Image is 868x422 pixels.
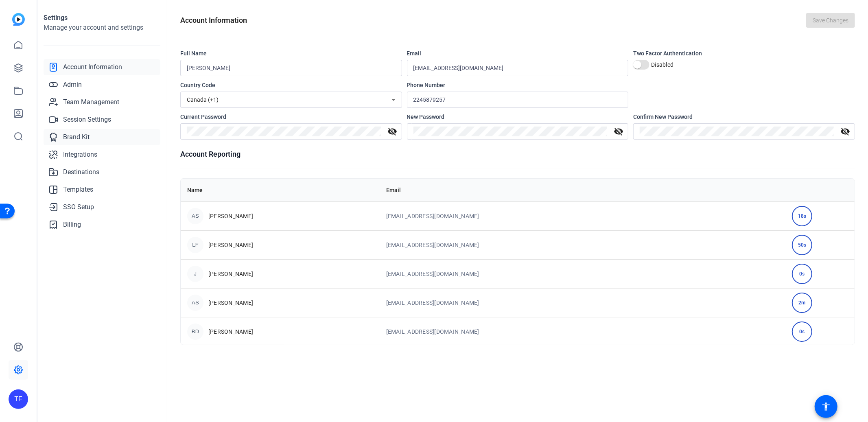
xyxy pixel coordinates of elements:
div: 18s [792,206,812,226]
mat-icon: visibility_off [835,127,855,136]
span: Destinations [63,167,99,177]
span: [PERSON_NAME] [208,212,253,220]
div: AS [187,295,203,311]
td: [EMAIL_ADDRESS][DOMAIN_NAME] [380,230,785,259]
div: Email [407,49,629,57]
a: Team Management [44,94,160,110]
a: Account Information [44,59,160,75]
td: [EMAIL_ADDRESS][DOMAIN_NAME] [380,201,785,230]
div: LF [187,237,203,253]
input: Enter your name... [187,63,396,73]
span: Templates [63,185,93,195]
a: Destinations [44,164,160,180]
div: BD [187,324,203,340]
h1: Account Information [180,15,247,26]
span: SSO Setup [63,202,94,212]
th: Email [380,179,785,201]
a: Templates [44,181,160,198]
div: Two Factor Authentication [633,49,855,57]
span: Account Information [63,62,122,72]
a: SSO Setup [44,199,160,215]
div: J [187,266,203,282]
div: 0s [792,321,812,342]
span: [PERSON_NAME] [208,299,253,307]
span: [PERSON_NAME] [208,241,253,249]
div: AS [187,208,203,224]
div: Full Name [180,49,402,57]
div: 2m [792,293,812,313]
span: Admin [63,80,82,90]
h1: Settings [44,13,160,23]
th: Name [181,179,380,201]
h2: Manage your account and settings [44,23,160,33]
div: TF [9,389,28,409]
span: [PERSON_NAME] [208,270,253,278]
span: Team Management [63,97,119,107]
td: [EMAIL_ADDRESS][DOMAIN_NAME] [380,288,785,317]
mat-icon: visibility_off [609,127,628,136]
a: Billing [44,216,160,233]
a: Integrations [44,146,160,163]
span: Brand Kit [63,132,90,142]
h1: Account Reporting [180,149,855,160]
mat-icon: visibility_off [383,127,402,136]
a: Session Settings [44,112,160,128]
div: New Password [407,113,629,121]
div: Current Password [180,113,402,121]
div: Confirm New Password [633,113,855,121]
td: [EMAIL_ADDRESS][DOMAIN_NAME] [380,317,785,346]
img: blue-gradient.svg [12,13,25,26]
div: Country Code [180,81,402,89]
label: Disabled [649,61,673,69]
span: Integrations [63,150,97,160]
div: Phone Number [407,81,629,89]
div: 0s [792,264,812,284]
div: 50s [792,235,812,255]
a: Brand Kit [44,129,160,145]
span: Canada (+1) [187,96,219,103]
input: Enter your email... [413,63,622,73]
mat-icon: accessibility [821,402,831,411]
span: [PERSON_NAME] [208,328,253,336]
span: Session Settings [63,115,111,125]
span: Billing [63,220,81,230]
a: Admin [44,77,160,93]
input: Enter your phone number... [413,95,622,105]
td: [EMAIL_ADDRESS][DOMAIN_NAME] [380,259,785,288]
